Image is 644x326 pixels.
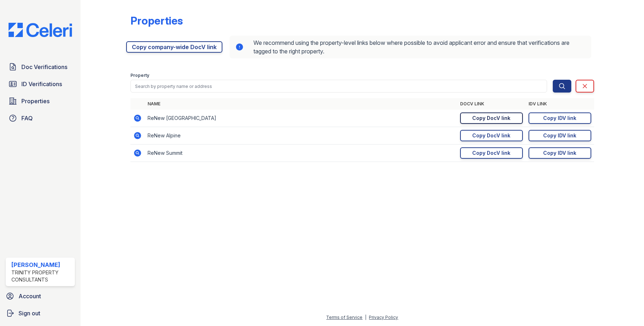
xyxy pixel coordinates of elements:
[11,261,72,269] div: [PERSON_NAME]
[11,269,72,283] div: Trinity Property Consultants
[472,115,510,122] div: Copy DocV link
[457,98,526,110] th: DocV Link
[529,130,591,141] a: Copy IDV link
[3,23,78,37] img: CE_Logo_Blue-a8612792a0a2168367f1c8372b55b34899dd931a85d93a1a3d3e32e68fde9ad4.png
[460,112,523,124] a: Copy DocV link
[526,98,594,110] th: IDV Link
[21,80,62,88] span: ID Verifications
[21,63,67,71] span: Doc Verifications
[145,127,457,144] td: ReNew Alpine
[145,98,457,110] th: Name
[130,80,547,93] input: Search by property name or address
[21,97,50,105] span: Properties
[145,110,457,127] td: ReNew [GEOGRAPHIC_DATA]
[543,115,576,122] div: Copy IDV link
[6,77,75,91] a: ID Verifications
[543,149,576,157] div: Copy IDV link
[326,315,362,320] a: Terms of Service
[472,149,510,157] div: Copy DocV link
[472,132,510,139] div: Copy DocV link
[6,94,75,108] a: Properties
[6,60,75,74] a: Doc Verifications
[3,306,78,320] a: Sign out
[543,132,576,139] div: Copy IDV link
[6,111,75,125] a: FAQ
[19,292,41,300] span: Account
[130,14,183,27] div: Properties
[19,309,40,317] span: Sign out
[130,73,149,78] label: Property
[21,114,33,122] span: FAQ
[369,315,398,320] a: Privacy Policy
[460,130,523,141] a: Copy DocV link
[126,41,222,53] a: Copy company-wide DocV link
[529,112,591,124] a: Copy IDV link
[365,315,366,320] div: |
[3,289,78,303] a: Account
[460,147,523,159] a: Copy DocV link
[529,147,591,159] a: Copy IDV link
[145,144,457,162] td: ReNew Summit
[230,36,591,58] div: We recommend using the property-level links below where possible to avoid applicant error and ens...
